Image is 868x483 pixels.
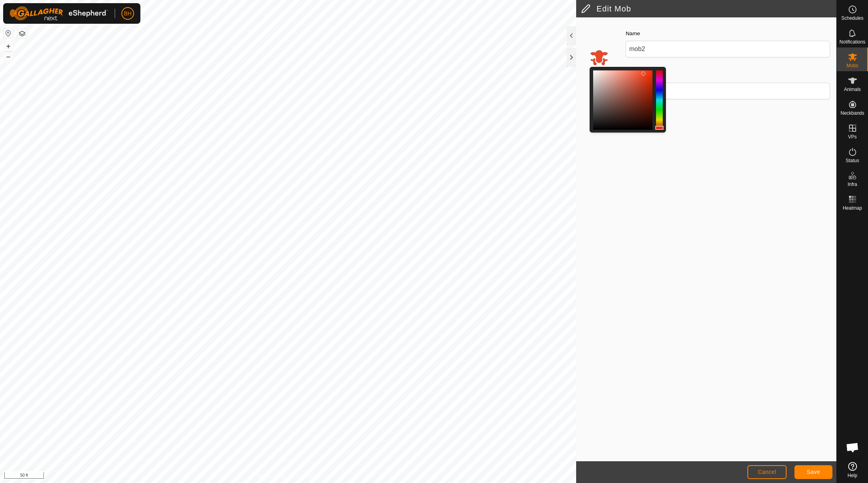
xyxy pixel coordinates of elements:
[843,206,862,210] span: Heatmap
[4,42,13,51] button: +
[758,469,776,475] span: Cancel
[9,6,108,21] img: Gallagher Logo
[837,459,868,481] a: Help
[847,473,857,478] span: Help
[17,29,27,38] button: Map Layers
[296,473,319,480] a: Contact Us
[847,182,857,187] span: Infra
[794,465,832,479] button: Save
[4,52,13,61] button: –
[4,28,13,38] button: Reset Map
[840,40,865,44] span: Notifications
[840,111,864,116] span: Neckbands
[841,436,864,459] div: Open chat
[581,4,837,13] h2: Edit Mob
[847,63,858,68] span: Mobs
[257,473,286,480] a: Privacy Policy
[845,158,859,163] span: Status
[807,469,820,475] span: Save
[124,9,131,18] span: BH
[848,134,857,139] span: VPs
[841,16,863,21] span: Schedules
[844,87,861,92] span: Animals
[747,465,787,479] button: Cancel
[626,30,640,38] label: Name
